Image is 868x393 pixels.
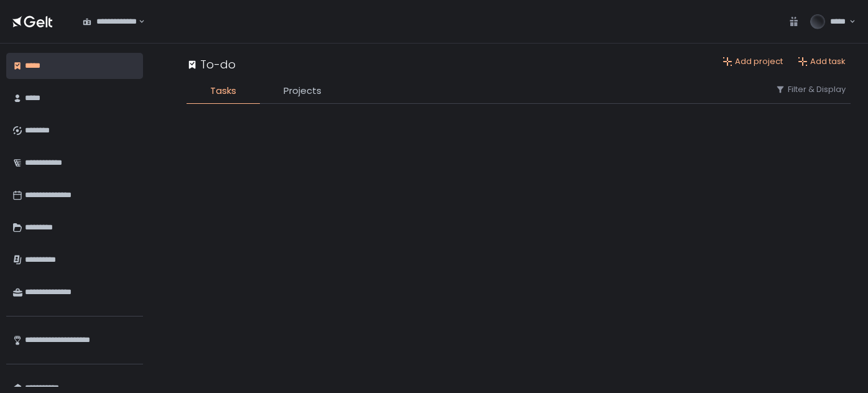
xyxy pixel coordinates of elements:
span: Projects [284,84,321,98]
button: Add project [723,56,783,67]
input: Search for option [137,16,137,28]
button: Filter & Display [775,84,846,95]
button: Add task [798,56,846,67]
span: Tasks [210,84,236,98]
div: Search for option [75,9,145,35]
div: To-do [187,56,236,73]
